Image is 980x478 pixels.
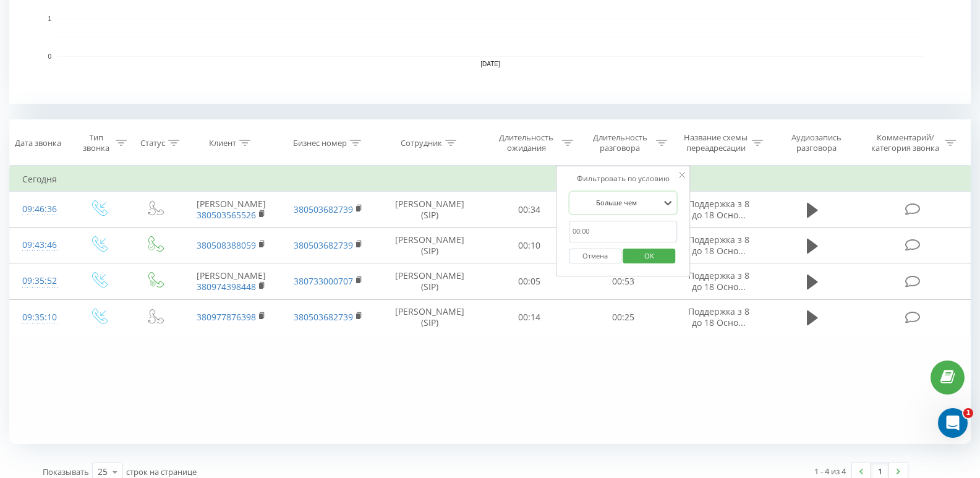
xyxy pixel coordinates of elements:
div: Название схемы переадресации [683,132,749,153]
td: [PERSON_NAME] (SIP) [377,228,482,263]
a: 380977876398 [197,311,256,323]
div: Длительность ожидания [493,132,559,153]
button: Отмена [569,249,621,264]
button: OK [623,249,676,264]
text: [DATE] [480,61,500,67]
td: 00:05 [482,263,576,299]
td: 00:53 [576,263,670,299]
span: Поддержка з 8 до 18 Осно... [688,234,749,257]
a: 380503682739 [294,203,353,215]
td: 00:34 [482,192,576,228]
div: Комментарий/категория звонка [869,132,942,153]
span: Поддержка з 8 до 18 Осно... [688,270,749,292]
div: 09:43:46 [22,233,58,257]
div: Сотрудник [401,138,442,148]
a: 380733000707 [294,275,353,287]
div: Фильтровать по условию [569,173,678,185]
text: 0 [48,53,51,60]
td: [PERSON_NAME] [182,263,280,299]
div: Длительность разговора [587,132,653,153]
div: 09:35:52 [22,269,58,293]
a: 380503682739 [294,239,353,251]
div: 25 [98,466,108,478]
div: Тип звонка [80,132,112,153]
td: [PERSON_NAME] [182,192,280,228]
a: 380508388059 [197,239,256,251]
div: 1 - 4 из 4 [814,465,846,477]
span: OK [632,246,667,265]
span: 1 [963,408,973,418]
div: Аудиозапись разговора [778,132,854,153]
div: Клиент [209,138,236,148]
input: 00:00 [569,221,678,242]
td: 00:14 [482,299,576,335]
a: 380503682739 [294,311,353,323]
td: [PERSON_NAME] (SIP) [377,263,482,299]
td: 00:25 [576,299,670,335]
td: 00:10 [482,228,576,263]
div: 09:46:36 [22,197,58,221]
td: [PERSON_NAME] (SIP) [377,299,482,335]
div: Статус [140,138,165,148]
text: 1 [48,15,51,22]
span: Поддержка з 8 до 18 Осно... [688,198,749,221]
span: Показывать [43,466,89,477]
a: 380974398448 [197,281,256,292]
a: 380503565526 [197,209,256,221]
span: строк на странице [126,466,197,477]
div: Дата звонка [15,138,61,148]
td: Сегодня [10,167,971,192]
span: Поддержка з 8 до 18 Осно... [688,305,749,328]
div: Бизнес номер [293,138,347,148]
div: 09:35:10 [22,305,58,330]
td: [PERSON_NAME] (SIP) [377,192,482,228]
iframe: Intercom live chat [938,408,968,438]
